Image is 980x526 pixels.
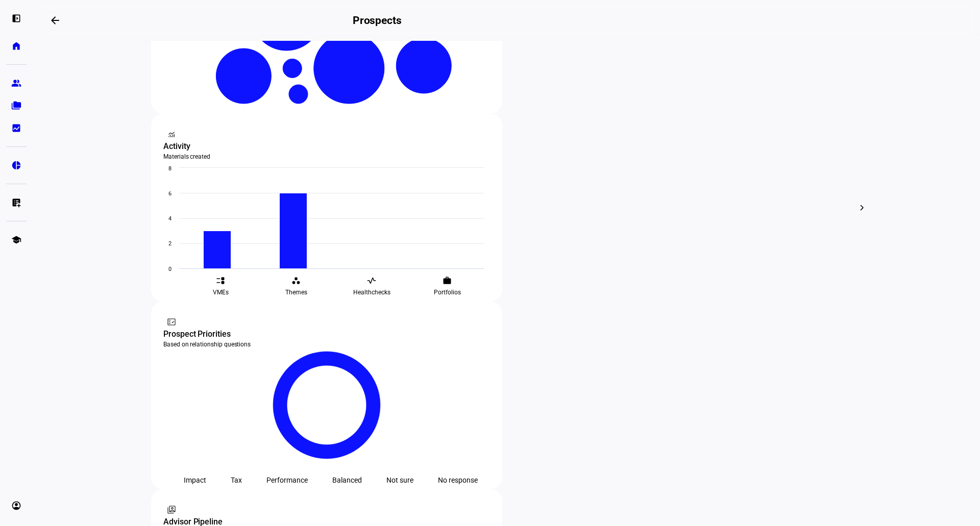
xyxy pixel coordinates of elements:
eth-mat-symbol: workspaces [291,276,301,285]
text: 6 [168,190,171,197]
a: folder_copy [6,95,27,116]
a: group [6,73,27,93]
div: Not sure [386,476,413,484]
eth-mat-symbol: folder_copy [11,101,21,111]
mat-icon: arrow_backwards [49,14,61,27]
div: Balanced [332,476,362,484]
a: pie_chart [6,155,27,176]
h2: Prospects [353,14,402,27]
span: Portfolios [434,288,461,296]
eth-mat-symbol: account_circle [11,500,21,511]
eth-mat-symbol: bid_landscape [11,123,21,133]
mat-icon: fact_check [166,317,177,327]
text: 8 [168,165,171,172]
mat-icon: chevron_right [856,202,868,214]
span: VMEs [213,288,229,296]
div: Materials created [163,153,490,161]
span: Healthchecks [353,288,390,296]
mat-icon: monitoring [166,129,177,139]
eth-mat-symbol: left_panel_open [11,13,21,23]
div: Impact [184,476,206,484]
eth-mat-symbol: home [11,41,21,51]
mat-icon: switch_account [166,505,177,515]
text: 2 [168,240,171,247]
text: 4 [168,215,171,222]
div: Performance [266,476,308,484]
span: Themes [285,288,307,296]
eth-mat-symbol: list_alt_add [11,197,21,208]
a: bid_landscape [6,118,27,138]
div: Activity [163,140,490,153]
eth-mat-symbol: pie_chart [11,160,21,170]
div: Based on relationship questions [163,340,490,348]
a: home [6,36,27,56]
eth-mat-symbol: group [11,78,21,88]
eth-mat-symbol: work [443,276,452,285]
div: Prospect Priorities [163,328,490,340]
eth-mat-symbol: event_list [216,276,225,285]
eth-mat-symbol: vital_signs [367,276,376,285]
div: Tax [231,476,242,484]
div: No response [438,476,478,484]
eth-mat-symbol: school [11,235,21,245]
text: 0 [168,266,171,272]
